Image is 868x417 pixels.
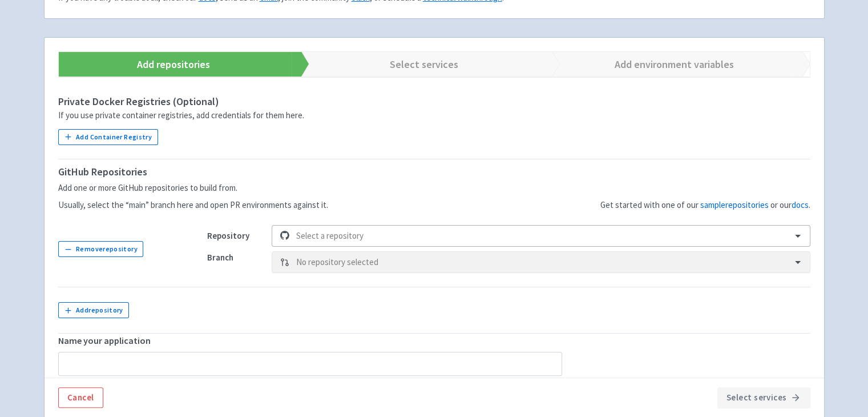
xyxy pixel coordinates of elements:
div: If you use private container registries, add credentials for them here. [58,109,810,122]
strong: GitHub Repositories [58,165,147,178]
strong: Branch [207,252,233,263]
strong: Repository [207,230,249,241]
a: docs [792,199,809,210]
p: Get started with one of our or our . [600,199,810,212]
button: Removerepository [58,241,144,257]
a: Select services [292,52,542,77]
button: Select services [717,387,810,408]
a: Add environment variables [542,52,793,77]
p: Add one or more GitHub repositories to build from. [58,182,328,195]
button: Add Container Registry [58,129,158,145]
p: Usually, select the “main” branch here and open PR environments against it. [58,199,328,212]
a: Add repositories [42,52,292,77]
h4: Private Docker Registries (Optional) [58,96,810,107]
h5: Name your application [58,336,810,346]
a: Cancel [58,387,103,408]
a: samplerepositories [700,199,769,210]
button: Addrepository [58,302,130,318]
